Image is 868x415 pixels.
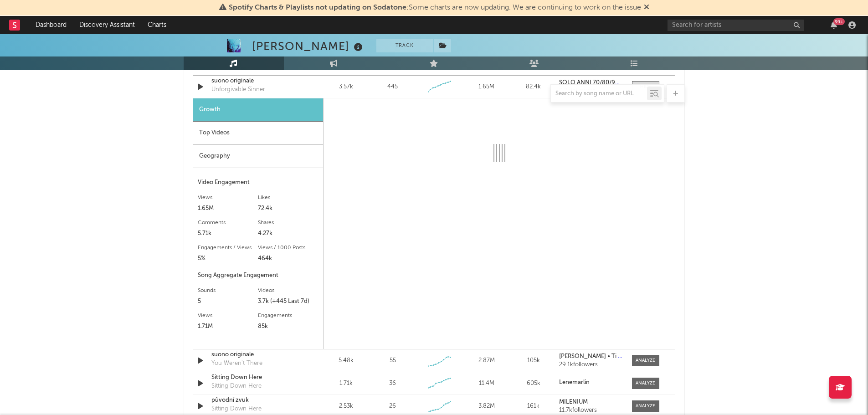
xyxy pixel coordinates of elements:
div: 2.53k [325,402,367,411]
a: Lenemarlin [559,379,622,386]
div: Engagements [258,310,318,321]
a: Charts [141,16,173,34]
button: 99+ [831,21,837,29]
input: Search by song name or URL [551,90,647,97]
div: 85k [258,321,318,332]
strong: SOLO ANNI 70/80/90🤖📼💿💾😎 [559,80,655,86]
div: 1.65M [465,82,508,92]
strong: MILENIUM [559,399,588,405]
div: Sounds [198,285,258,296]
div: 5 [198,296,258,307]
div: 11.7k followers [559,407,622,414]
div: 29.1k followers [559,362,622,368]
div: Sitting Down Here [211,382,262,391]
button: Track [376,39,433,52]
div: Engagements / Views [198,242,258,253]
a: MILENIUM [559,399,622,405]
div: 464k [258,253,318,264]
div: 36 [389,379,396,388]
div: Comments [198,217,258,228]
div: Videos [258,285,318,296]
a: původní zvuk [211,396,307,405]
span: : Some charts are now updating. We are continuing to work on the issue [229,4,641,11]
div: 5% [198,253,258,264]
input: Search for artists [668,20,804,31]
a: Sitting Down Here [211,373,307,382]
a: [PERSON_NAME] • Ti segue [559,354,622,360]
div: 1.71k [325,379,367,388]
a: suono originale [211,350,307,359]
div: 3.57k [325,82,367,92]
div: 605k [512,379,555,388]
div: Shares [258,217,318,228]
a: suono originale [211,77,307,86]
span: Spotify Charts & Playlists not updating on Sodatone [229,4,406,11]
a: SOLO ANNI 70/80/90🤖📼💿💾😎 [559,80,622,86]
div: Views / 1000 Posts [258,242,318,253]
div: 5.71k [198,228,258,239]
a: Discovery Assistant [73,16,141,34]
strong: [PERSON_NAME] • Ti segue [559,354,634,359]
div: 445 [387,82,398,92]
div: 82.4k [512,82,555,92]
div: 1.65M [198,203,258,214]
div: Growth [193,98,323,122]
div: 55 [390,356,396,365]
div: 161k [512,402,555,411]
strong: Lenemarlin [559,379,590,385]
div: 4.27k [258,228,318,239]
div: Song Aggregate Engagement [198,270,318,281]
div: Video Engagement [198,177,318,188]
div: Sitting Down Here [211,405,262,414]
div: Likes [258,192,318,203]
div: 3.7k (+445 Last 7d) [258,296,318,307]
div: [PERSON_NAME] [252,39,365,54]
div: 3.82M [465,402,508,411]
div: 72.4k [258,203,318,214]
div: Views [198,192,258,203]
div: 26 [389,402,396,411]
span: Dismiss [644,4,649,11]
div: Top Videos [193,122,323,145]
div: Views [198,310,258,321]
div: Geography [193,145,323,168]
div: 105k [512,356,555,365]
div: 2.87M [465,356,508,365]
div: You Weren't There [211,359,262,368]
div: 1.71M [198,321,258,332]
div: 99 + [833,18,845,25]
a: Dashboard [29,16,73,34]
div: 5.48k [325,356,367,365]
div: 11.4M [465,379,508,388]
